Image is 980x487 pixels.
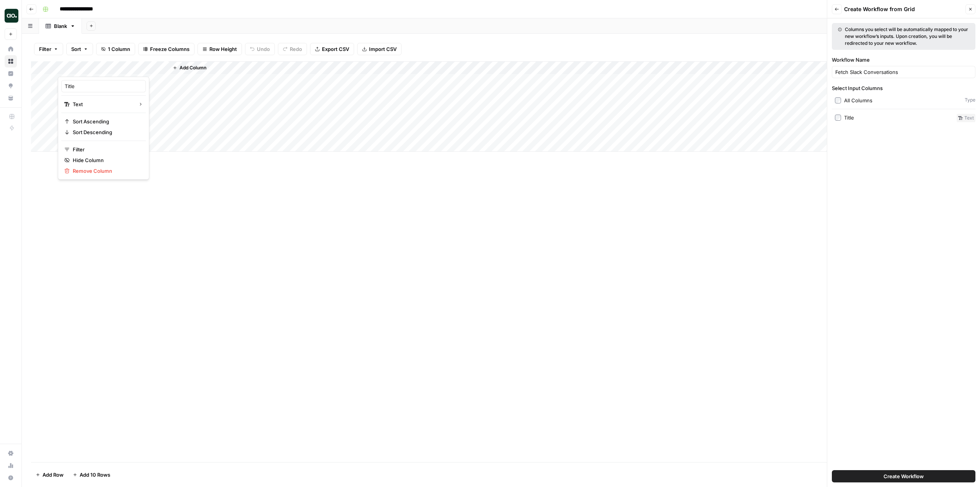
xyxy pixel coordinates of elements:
span: Text [957,114,975,122]
span: Export CSV [322,45,349,53]
button: Help + Support [5,472,17,484]
button: Sort [66,43,93,55]
span: Type [965,97,975,104]
input: Enter Workflow Name [835,68,972,76]
span: Add Column [180,64,206,71]
span: Row Height [209,45,237,53]
span: Create Workflow [884,472,924,480]
span: Sort Ascending [73,118,140,125]
span: Redo [290,45,302,53]
span: Undo [257,45,270,53]
button: Filter [34,43,63,55]
a: Insights [5,67,17,80]
span: Freeze Columns [150,45,189,53]
button: Add 10 Rows [68,469,115,481]
span: Sort [71,45,81,53]
span: 1 Column [108,45,130,53]
span: Filter [73,146,140,153]
button: Import CSV [357,43,402,55]
div: All Columns [844,97,872,104]
button: Redo [278,43,307,55]
button: Create Workflow [832,470,975,482]
label: Workflow Name [832,56,975,64]
a: Opportunities [5,80,17,92]
span: Sort Descending [73,128,140,136]
span: Select Input Columns [832,84,975,92]
div: Blank [54,22,67,30]
div: Title [844,114,854,121]
span: Hide Column [73,156,140,164]
span: Text [73,100,132,108]
button: Add Column [170,63,209,73]
a: Your Data [5,92,17,104]
span: Remove Column [73,167,140,175]
span: Add Row [42,471,64,479]
div: Columns you select will be automatically mapped to your new workflow’s inputs. Upon creation, you... [838,26,969,47]
span: Filter [39,45,51,53]
a: Blank [39,18,82,34]
button: Export CSV [310,43,354,55]
button: 1 Column [96,43,135,55]
a: Settings [5,447,17,459]
button: Freeze Columns [138,43,194,55]
button: Undo [245,43,275,55]
input: All Columns [835,97,841,103]
span: Add 10 Rows [80,471,110,479]
a: Usage [5,459,17,472]
a: Browse [5,55,17,67]
button: Add Row [31,469,68,481]
button: Row Height [198,43,242,55]
button: Workspace: AirOps Builders [5,6,17,25]
img: AirOps Builders Logo [5,9,18,23]
input: Title [835,115,841,121]
a: Home [5,43,17,55]
span: Import CSV [369,45,397,53]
